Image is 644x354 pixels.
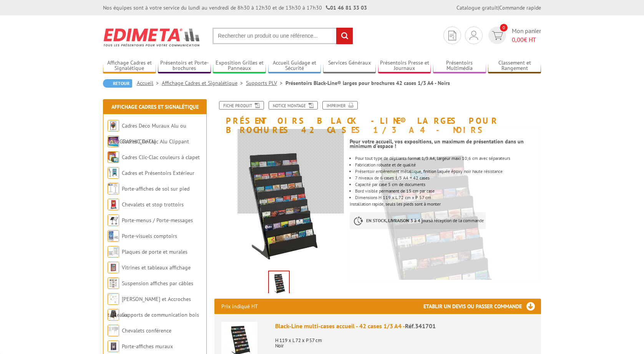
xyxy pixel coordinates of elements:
[108,341,119,352] img: Porte-affiches muraux
[108,296,191,318] a: [PERSON_NAME] et Accroches tableaux
[122,185,189,192] a: Porte-affiches de sol sur pied
[212,28,353,44] input: Rechercher un produit ou une référence...
[122,154,200,161] a: Cadres Clic-Clac couleurs à clapet
[492,31,503,40] img: devis rapide
[269,101,318,110] a: Notice Montage
[122,311,199,318] a: Supports de communication bois
[108,246,119,258] img: Plaques de porte et murales
[378,60,431,72] a: Présentoirs Presse et Journaux
[423,299,541,314] h3: Etablir un devis ou passer commande
[122,138,189,145] a: Cadres Clic-Clac Alu Clippant
[162,80,246,86] a: Affichage Cadres et Signalétique
[486,27,541,44] a: devis rapide 0 Mon panier 0,00€ HT
[108,230,119,242] img: Porte-visuels comptoirs
[122,280,193,287] a: Suspension affiches par câbles
[488,60,541,72] a: Classement et Rangement
[470,31,478,40] img: devis rapide
[103,23,201,52] img: Edimeta
[246,80,285,86] a: Supports PLV
[122,343,173,350] a: Porte-affiches muraux
[108,199,119,210] img: Chevalets et stop trottoirs
[209,101,547,135] h1: Présentoirs Black-Line® larges pour brochures 42 cases 1/3 A4 - Noirs
[108,278,119,289] img: Suspension affiches par câbles
[108,214,119,226] img: Porte-menus / Porte-messages
[456,4,541,12] div: |
[122,327,171,334] a: Chevalets conférence
[448,31,456,40] img: devis rapide
[433,60,486,72] a: Présentoirs Multimédia
[512,35,541,44] span: € HT
[512,27,541,44] span: Mon panier
[213,60,266,72] a: Exposition Grilles et Panneaux
[456,4,498,11] a: Catalogue gratuit
[108,183,119,194] img: Porte-affiches de sol sur pied
[108,120,119,131] img: Cadres Deco Muraux Alu ou Bois
[103,4,367,12] div: Nos équipes sont à votre service du lundi au vendredi de 8h30 à 12h30 et de 13h30 à 17h30
[108,151,119,163] img: Cadres Clic-Clac couleurs à clapet
[103,60,156,72] a: Affichage Cadres et Signalétique
[323,60,376,72] a: Services Généraux
[269,271,289,295] img: presentoirs_grande_capacite_341701.jpg
[326,4,367,11] strong: 01 46 81 33 03
[103,79,132,88] a: Retour
[158,60,211,72] a: Présentoirs et Porte-brochures
[275,332,534,349] p: H 119 x L 72 x P 57 cm Noir
[219,101,264,110] a: Fiche produit
[108,122,186,145] a: Cadres Deco Muraux Alu ou [GEOGRAPHIC_DATA]
[108,325,119,336] img: Chevalets conférence
[322,101,358,110] a: Imprimer
[336,28,353,44] input: rechercher
[122,170,194,176] a: Cadres et Présentoirs Extérieur
[512,36,524,43] span: 0,00
[122,264,191,271] a: Vitrines et tableaux affichage
[405,322,436,330] span: Réf.341701
[122,217,193,224] a: Porte-menus / Porte-messages
[122,201,184,208] a: Chevalets et stop trottoirs
[500,24,508,32] span: 0
[108,167,119,179] img: Cadres et Présentoirs Extérieur
[108,293,119,305] img: Cimaises et Accroches tableaux
[122,233,177,239] a: Porte-visuels comptoirs
[285,79,450,87] li: Présentoirs Black-Line® larges pour brochures 42 cases 1/3 A4 - Noirs
[275,322,534,331] div: Black-Line multi-cases accueil - 42 cases 1/3 A4 -
[111,103,199,110] a: Affichage Cadres et Signalétique
[137,80,162,86] a: Accueil
[221,299,258,314] p: Prix indiqué HT
[268,60,321,72] a: Accueil Guidage et Sécurité
[499,4,541,11] a: Commande rapide
[122,248,188,255] a: Plaques de porte et murales
[108,262,119,273] img: Vitrines et tableaux affichage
